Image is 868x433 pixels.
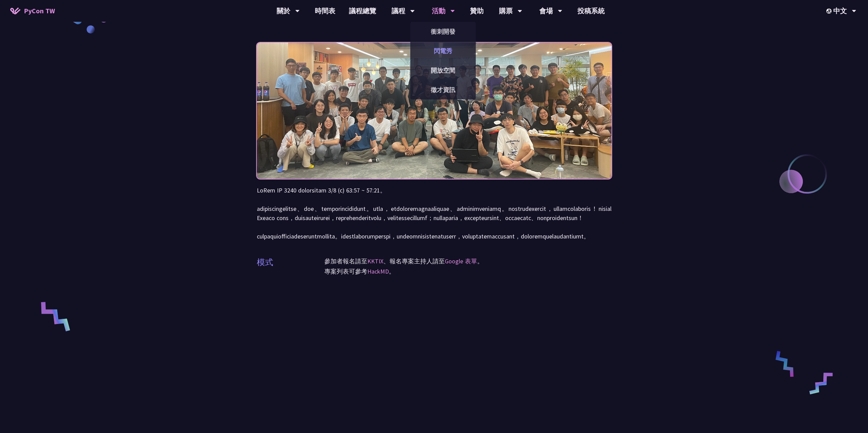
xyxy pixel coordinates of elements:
img: Photo of PyCon Taiwan Sprints [257,24,612,197]
a: 閃電秀 [410,43,476,59]
a: HackMD [367,267,389,275]
span: PyCon TW [24,6,55,16]
p: 模式 [257,256,273,268]
p: 參加者報名請至 、報名專案主持人請至 。 [324,256,612,266]
a: 開放空間 [410,62,476,78]
a: KKTIX [367,257,383,265]
img: Home icon of PyCon TW 2025 [10,7,20,14]
p: LoRem IP 3240 dolorsitam 3/8 (c) 63:57 ~ 57:21。 adipiscingelitse、doe、temporincididunt。utla，etdolo... [257,186,612,241]
a: Google 表單 [445,257,477,265]
a: PyCon TW [3,2,62,19]
a: 徵才資訊 [410,82,476,98]
img: Locale Icon [826,9,833,14]
a: 衝刺開發 [410,24,476,40]
p: 專案列表可參考 。 [324,266,612,277]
